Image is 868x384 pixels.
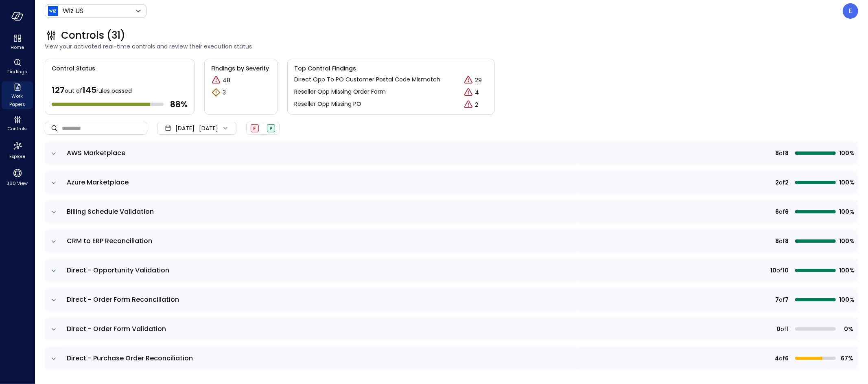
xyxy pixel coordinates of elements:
[839,178,853,187] span: 100%
[175,124,195,133] span: [DATE]
[8,125,27,133] span: Controls
[779,178,785,187] span: of
[50,267,58,275] button: expand row
[779,295,785,304] span: of
[2,81,33,109] div: Work Papers
[294,100,361,110] a: Reseller Opp Missing PO
[50,237,58,246] button: expand row
[785,178,789,187] span: 2
[785,354,789,363] span: 6
[67,178,129,187] span: Azure Marketplace
[211,64,271,73] span: Findings by Severity
[223,76,230,85] p: 48
[775,354,779,363] span: 4
[464,100,473,110] div: Critical
[52,84,65,96] span: 127
[5,92,30,108] span: Work Papers
[776,325,781,334] span: 0
[254,125,256,132] span: F
[170,99,188,110] span: 88 %
[2,138,33,161] div: Explore
[96,87,132,95] span: rules passed
[294,100,361,108] p: Reseller Opp Missing PO
[50,179,58,187] button: expand row
[63,6,83,16] p: Wiz US
[61,29,125,42] span: Controls (31)
[223,88,226,97] p: 3
[464,75,473,85] div: Critical
[67,324,166,334] span: Direct - Order Form Validation
[294,88,386,96] p: Reseller Opp Missing Order Form
[82,84,96,96] span: 145
[294,88,386,97] a: Reseller Opp Missing Order Form
[7,179,28,187] span: 360 View
[849,6,853,16] p: E
[475,101,478,109] p: 2
[839,266,853,275] span: 100%
[839,207,853,216] span: 100%
[7,68,27,76] span: Findings
[839,149,853,158] span: 100%
[294,75,440,85] a: Direct Opp To PO Customer Postal Code Mismatch
[839,295,853,304] span: 100%
[843,3,858,19] div: Eleanor Yehudai
[67,207,154,216] span: Billing Schedule Validation
[775,237,779,246] span: 8
[2,33,33,52] div: Home
[50,208,58,216] button: expand row
[50,296,58,304] button: expand row
[839,354,853,363] span: 67%
[781,325,787,334] span: of
[775,149,779,158] span: 8
[251,124,259,132] div: Failed
[839,325,853,334] span: 0%
[2,166,33,188] div: 360 View
[775,178,779,187] span: 2
[2,57,33,77] div: Findings
[2,114,33,134] div: Controls
[464,88,473,97] div: Critical
[776,266,783,275] span: of
[787,325,789,334] span: 1
[785,295,789,304] span: 7
[294,64,488,73] span: Top Control Findings
[785,237,789,246] span: 8
[775,295,779,304] span: 7
[839,237,853,246] span: 100%
[211,88,221,97] div: Warning
[67,236,152,246] span: CRM to ERP Reconciliation
[50,355,58,363] button: expand row
[11,43,24,51] span: Home
[783,266,789,275] span: 10
[50,149,58,158] button: expand row
[785,207,789,216] span: 6
[475,88,479,97] p: 4
[45,59,95,73] span: Control Status
[67,148,125,158] span: AWS Marketplace
[775,207,779,216] span: 6
[779,207,785,216] span: of
[211,75,221,85] div: Critical
[785,149,789,158] span: 8
[475,76,482,85] p: 29
[9,152,25,160] span: Explore
[770,266,776,275] span: 10
[269,125,273,132] span: P
[50,325,58,334] button: expand row
[45,42,858,51] span: View your activated real-time controls and review their execution status
[65,87,82,95] span: out of
[67,266,169,275] span: Direct - Opportunity Validation
[67,353,193,363] span: Direct - Purchase Order Reconciliation
[67,295,179,304] span: Direct - Order Form Reconciliation
[294,75,440,84] p: Direct Opp To PO Customer Postal Code Mismatch
[779,354,785,363] span: of
[779,149,785,158] span: of
[48,6,58,16] img: Icon
[779,237,785,246] span: of
[267,124,275,132] div: Passed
